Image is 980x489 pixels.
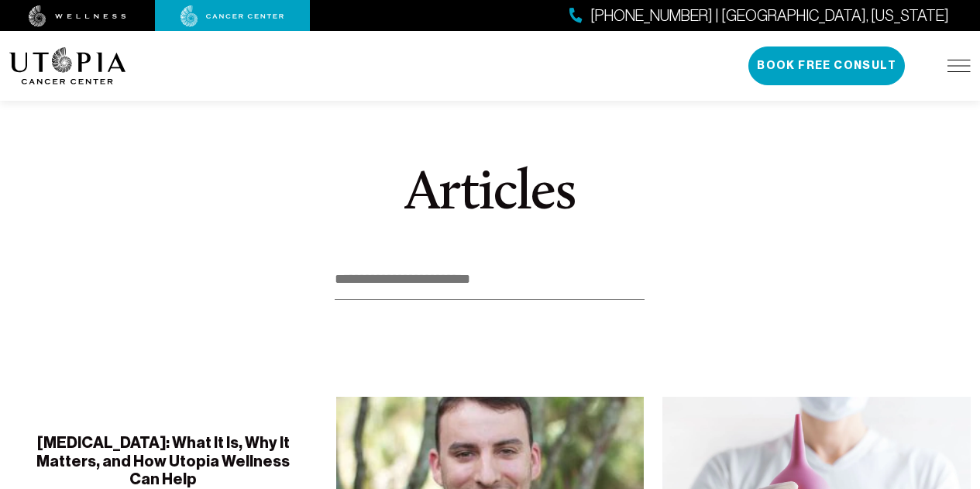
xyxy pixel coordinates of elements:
[748,46,905,85] button: Book Free Consult
[9,47,126,84] img: logo
[181,5,284,27] img: cancer center
[569,5,949,27] a: [PHONE_NUMBER] | [GEOGRAPHIC_DATA], [US_STATE]
[295,167,685,222] h1: Articles
[947,60,971,72] img: icon-hamburger
[29,5,126,27] img: wellness
[590,5,949,27] span: [PHONE_NUMBER] | [GEOGRAPHIC_DATA], [US_STATE]
[28,434,299,489] h5: [MEDICAL_DATA]: What It Is, Why It Matters, and How Utopia Wellness Can Help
